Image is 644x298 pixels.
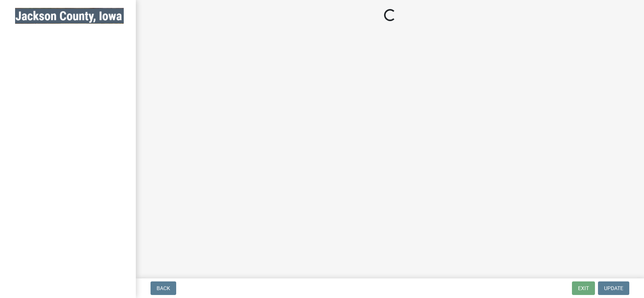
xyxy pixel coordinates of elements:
span: Update [604,285,623,291]
img: Jackson County, Iowa [15,8,124,24]
button: Update [598,281,629,295]
button: Back [151,281,176,295]
button: Exit [572,281,595,295]
span: Back [157,285,170,291]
